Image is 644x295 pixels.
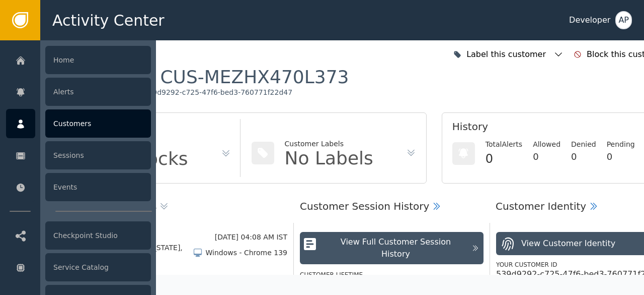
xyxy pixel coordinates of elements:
[6,141,151,170] a: Sessions
[607,139,635,150] div: Pending
[215,232,287,243] div: [DATE] 04:08 AM IST
[45,173,151,201] div: Events
[6,221,151,250] a: Checkpoint Studio
[300,271,363,278] label: Customer Lifetime
[6,253,151,282] a: Service Catalog
[45,253,151,281] div: Service Catalog
[285,139,373,149] div: Customer Labels
[533,150,560,163] div: 0
[160,66,349,88] div: CUS-MEZHX470L373
[45,221,151,250] div: Checkpoint Studio
[285,149,373,167] div: No Labels
[6,109,151,138] a: Customers
[533,139,560,150] div: Allowed
[466,48,548,61] div: Label this customer
[451,43,566,66] button: Label this customer
[205,248,287,258] div: Windows - Chrome 139
[615,11,632,29] button: AP
[300,199,429,214] div: Customer Session History
[571,150,596,163] div: 0
[143,88,292,97] div: 539d9292-c725-47f6-bed3-760771f22d47
[52,9,165,32] span: Activity Center
[6,77,151,106] a: Alerts
[486,150,522,168] div: 0
[521,238,615,250] div: View Customer Identity
[45,78,151,106] div: Alerts
[45,141,151,169] div: Sessions
[300,232,484,264] button: View Full Customer Session History
[45,46,151,74] div: Home
[571,139,596,150] div: Denied
[569,14,610,26] div: Developer
[325,236,466,260] div: View Full Customer Session History
[45,109,151,138] div: Customers
[6,172,151,202] a: Events
[55,66,349,88] div: Customer :
[607,150,635,163] div: 0
[496,199,586,214] div: Customer Identity
[486,139,522,150] div: Total Alerts
[6,45,151,75] a: Home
